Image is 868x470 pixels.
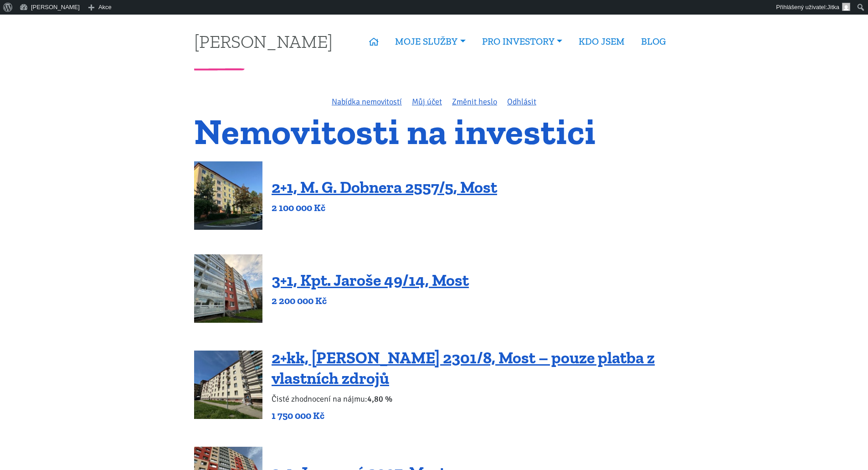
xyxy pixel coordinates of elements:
p: 2 100 000 Kč [272,201,497,214]
a: Změnit heslo [452,97,497,107]
b: 4,80 % [367,394,392,404]
a: Můj účet [412,97,442,107]
p: Čisté zhodnocení na nájmu: [272,393,674,405]
a: MOJE SLUŽBY [387,31,473,52]
p: 2 200 000 Kč [272,294,469,307]
p: 1 750 000 Kč [272,409,674,422]
a: Odhlásit [507,97,536,107]
a: 3+1, Kpt. Jaroše 49/14, Most [272,270,469,290]
a: KDO JSEM [570,31,633,52]
a: Nabídka nemovitostí [332,97,402,107]
a: PRO INVESTORY [474,31,570,52]
a: 2+kk, [PERSON_NAME] 2301/8, Most – pouze platba z vlastních zdrojů [272,348,655,388]
h1: Nemovitosti na investici [194,116,674,147]
a: [PERSON_NAME] [194,32,333,50]
a: BLOG [633,31,674,52]
span: Jitka [827,4,839,10]
a: 2+1, M. G. Dobnera 2557/5, Most [272,177,497,197]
